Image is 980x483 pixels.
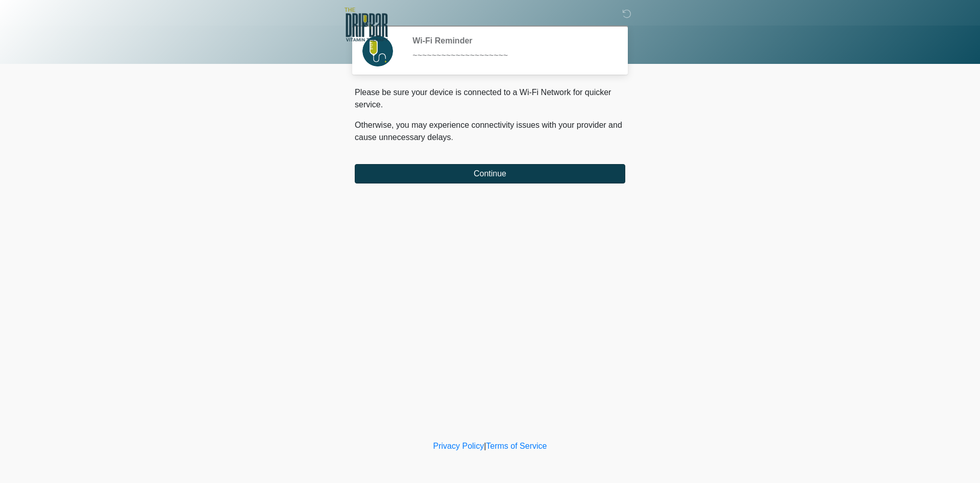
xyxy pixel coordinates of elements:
p: Please be sure your device is connected to a Wi-Fi Network for quicker service. [355,86,625,111]
button: Continue [355,164,625,183]
a: Terms of Service [486,442,547,450]
a: Privacy Policy [433,442,484,450]
a: | [484,442,486,450]
img: The DRIPBaR - Alamo Ranch SATX Logo [345,8,388,41]
p: Otherwise, you may experience connectivity issues with your provider and cause unnecessary delays [355,119,625,144]
span: . [451,133,453,142]
img: Agent Avatar [362,36,393,66]
div: ~~~~~~~~~~~~~~~~~~~~ [412,50,610,62]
